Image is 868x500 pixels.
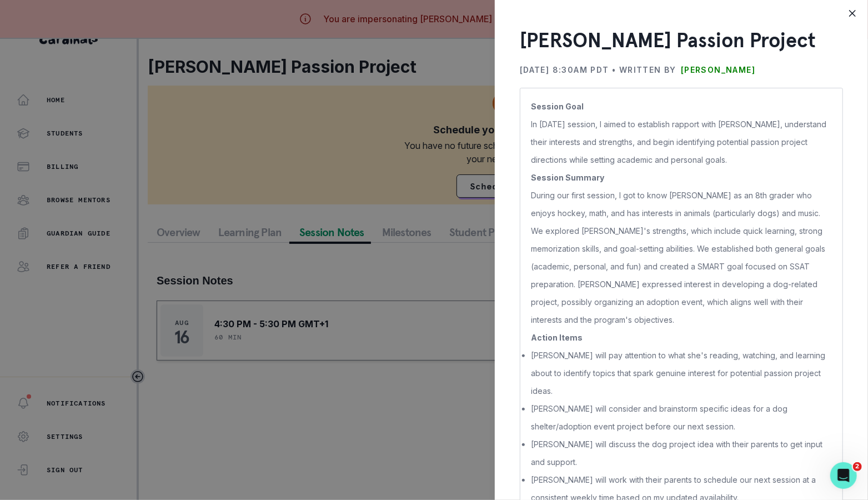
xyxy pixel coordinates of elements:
[531,333,583,342] strong: Action Items
[844,4,861,22] button: Close
[531,347,832,400] p: [PERSON_NAME] will pay attention to what she's reading, watching, and learning about to identify ...
[520,61,676,79] p: [DATE] 8:30AM PDT • Written by
[531,187,832,329] p: During our first session, I got to know [PERSON_NAME] as an 8th grader who enjoys hockey, math, a...
[830,462,857,489] iframe: Intercom live chat
[531,436,832,471] p: [PERSON_NAME] will discuss the dog project idea with their parents to get input and support.
[520,28,843,52] h3: [PERSON_NAME] Passion Project
[531,400,832,436] p: [PERSON_NAME] will consider and brainstorm specific ideas for a dog shelter/adoption event projec...
[531,116,832,169] p: In [DATE] session, I aimed to establish rapport with [PERSON_NAME], understand their interests an...
[681,61,755,79] p: [PERSON_NAME]
[531,173,604,182] strong: Session Summary
[853,462,862,471] span: 2
[531,102,584,111] strong: Session Goal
